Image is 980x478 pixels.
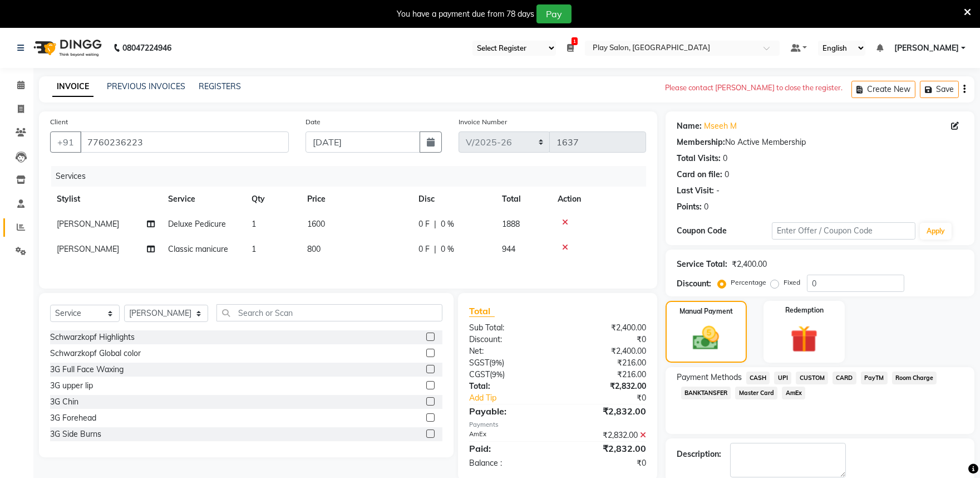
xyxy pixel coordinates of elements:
[731,277,766,287] label: Percentage
[746,372,770,384] span: CASH
[502,219,520,229] span: 1888
[57,244,119,254] span: [PERSON_NAME]
[684,323,727,353] img: _cash.svg
[551,187,646,212] th: Action
[677,201,702,213] div: Points:
[558,369,654,381] div: ₹216.00
[495,187,551,212] th: Total
[461,357,558,369] div: ( )
[50,117,68,127] label: Client
[558,357,654,369] div: ₹216.00
[558,334,654,345] div: ₹0
[168,244,228,254] span: Classic manicure
[461,334,558,345] div: Discount:
[161,187,245,212] th: Service
[461,322,558,334] div: Sub Total:
[681,387,731,399] span: BANKTANSFER
[558,430,654,441] div: ₹2,832.00
[245,187,301,212] th: Qty
[469,358,489,368] span: SGST
[833,372,856,384] span: CARD
[851,81,915,98] button: Create New
[677,225,772,237] div: Coupon Code
[441,243,454,255] span: 0 %
[28,32,105,64] img: logo
[723,153,727,164] div: 0
[441,218,454,230] span: 0 %
[306,117,321,127] label: Date
[252,244,256,254] span: 1
[894,42,959,54] span: [PERSON_NAME]
[677,169,722,181] div: Card on file:
[307,219,325,229] span: 1600
[920,223,952,240] button: Apply
[461,457,558,469] div: Balance :
[168,219,226,229] span: Deluxe Pedicure
[774,372,791,384] span: UPI
[677,185,714,197] div: Last Visit:
[252,219,256,229] span: 1
[536,4,572,23] button: Pay
[461,345,558,357] div: Net:
[50,187,161,212] th: Stylist
[50,331,135,343] div: Schwarzkopf Highlights
[57,219,119,229] span: [PERSON_NAME]
[461,369,558,381] div: ( )
[677,120,702,132] div: Name:
[50,348,141,359] div: Schwarzkopf Global color
[558,322,654,334] div: ₹2,400.00
[107,81,185,91] a: PREVIOUS INVOICES
[704,120,737,132] a: Mseeh M
[50,364,124,375] div: 3G Full Face Waxing
[461,430,558,441] div: AmEx
[199,81,241,91] a: REGISTERS
[50,131,81,153] button: +91
[50,396,78,408] div: 3G Chin
[784,277,800,287] label: Fixed
[892,372,937,384] span: Room Charge
[558,345,654,357] div: ₹2,400.00
[567,43,574,53] a: 1
[558,381,654,392] div: ₹2,832.00
[677,136,725,148] div: Membership:
[732,258,767,270] div: ₹2,400.00
[772,222,915,240] input: Enter Offer / Coupon Code
[301,187,412,212] th: Price
[677,153,721,164] div: Total Visits:
[574,392,654,404] div: ₹0
[782,322,826,356] img: _gift.svg
[461,381,558,392] div: Total:
[725,169,729,181] div: 0
[418,243,430,255] span: 0 F
[558,457,654,469] div: ₹0
[434,218,436,230] span: |
[461,442,558,455] div: Paid:
[677,372,742,383] span: Payment Methods
[572,37,578,45] span: 1
[861,372,888,384] span: PayTM
[796,372,828,384] span: CUSTOM
[558,442,654,455] div: ₹2,832.00
[735,387,777,399] span: Master Card
[677,258,727,270] div: Service Total:
[492,370,503,379] span: 9%
[412,187,495,212] th: Disc
[716,185,720,197] div: -
[122,32,171,64] b: 08047224946
[558,404,654,418] div: ₹2,832.00
[679,306,733,316] label: Manual Payment
[51,166,654,187] div: Services
[461,392,574,404] a: Add Tip
[52,77,93,97] a: INVOICE
[418,218,430,230] span: 0 F
[469,420,646,430] div: Payments
[469,305,495,317] span: Total
[920,81,959,98] button: Save
[677,278,711,290] div: Discount:
[50,412,96,424] div: 3G Forehead
[397,8,534,20] div: You have a payment due from 78 days
[80,131,289,153] input: Search by Name/Mobile/Email/Code
[704,201,708,213] div: 0
[459,117,507,127] label: Invoice Number
[502,244,515,254] span: 944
